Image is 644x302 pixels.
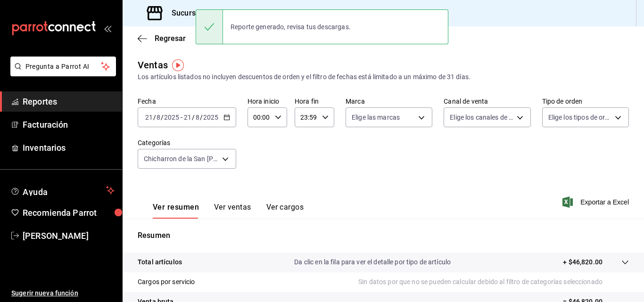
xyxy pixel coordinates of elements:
[183,114,192,121] input: --
[444,98,530,105] label: Canal de venta
[23,95,115,108] span: Reportes
[138,72,629,82] div: Los artículos listados no incluyen descuentos de orden y el filtro de fechas está limitado a un m...
[138,34,186,43] button: Regresar
[223,16,358,37] div: Reporte generado, revisa tus descargas.
[563,257,603,267] p: + $46,820.00
[266,203,304,219] button: Ver cargos
[214,203,251,219] button: Ver ventas
[138,230,629,241] p: Resumen
[200,114,203,121] span: /
[542,98,629,105] label: Tipo de orden
[138,98,236,105] label: Fecha
[156,114,161,121] input: --
[172,59,184,71] img: Tooltip marker
[11,288,115,298] span: Sugerir nueva función
[153,203,304,219] div: navigation tabs
[346,98,432,105] label: Marca
[450,113,513,122] span: Elige los canales de venta
[195,114,200,121] input: --
[153,203,199,219] button: Ver resumen
[23,118,115,131] span: Facturación
[23,229,115,242] span: [PERSON_NAME]
[564,196,629,208] button: Exportar a Excel
[138,277,195,287] p: Cargos por servicio
[23,141,115,154] span: Inventarios
[203,114,219,121] input: ----
[352,113,400,122] span: Elige las marcas
[181,114,182,121] span: -
[25,62,101,72] span: Pregunta a Parrot AI
[548,113,611,122] span: Elige los tipos de orden
[23,206,115,219] span: Recomienda Parrot
[161,114,164,121] span: /
[145,114,153,121] input: --
[164,114,180,121] input: ----
[23,185,102,196] span: Ayuda
[10,57,116,76] button: Pregunta a Parrot AI
[138,257,182,267] p: Total artículos
[138,58,168,72] div: Ventas
[164,8,361,19] h3: Sucursal: [GEOGRAPHIC_DATA][PERSON_NAME] (MTY)
[295,98,334,105] label: Hora fin
[7,68,116,78] a: Pregunta a Parrot AI
[104,24,111,32] button: open_drawer_menu
[155,34,186,43] span: Regresar
[248,98,287,105] label: Hora inicio
[138,139,236,146] label: Categorías
[144,154,219,163] span: Chicharron de la San [PERSON_NAME], Extras, Postres, Platos Fuertes, Cortes, Antojitos y Tacos, G...
[153,114,156,121] span: /
[294,257,451,267] p: Da clic en la fila para ver el detalle por tipo de artículo
[358,277,629,287] p: Sin datos por que no se pueden calcular debido al filtro de categorías seleccionado
[192,114,195,121] span: /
